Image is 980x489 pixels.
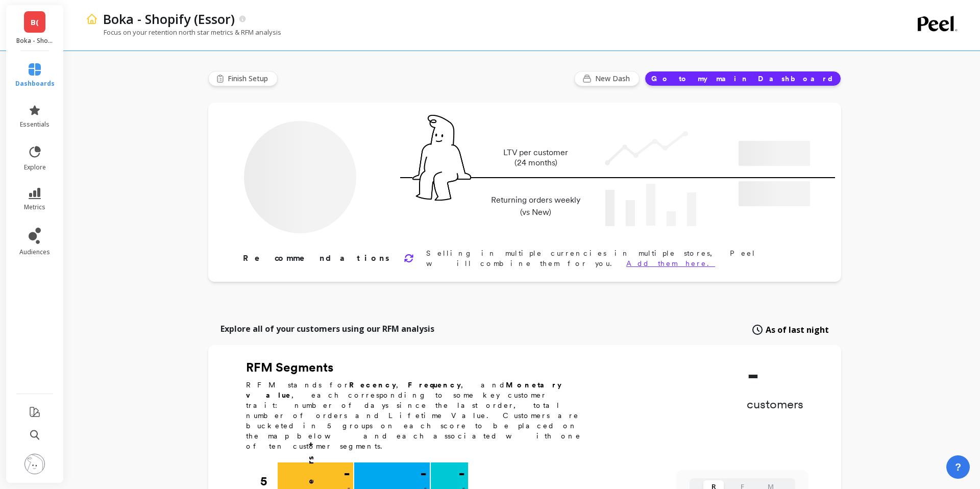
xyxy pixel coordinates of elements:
p: RFM stands for , , and , each corresponding to some key customer trait: number of days since the ... [246,380,593,451]
img: pal seatted on line [412,115,471,201]
p: - [458,466,465,482]
span: New Dash [595,74,633,84]
p: Focus on your retention north star metrics & RFM analysis [86,28,281,37]
img: header icon [86,13,98,25]
button: Go to my main Dashboard [645,71,841,86]
span: ? [955,460,961,474]
p: Selling in multiple currencies in multiple stores, Peel will combine them for you. [426,248,808,268]
p: customers [747,396,803,412]
span: metrics [24,203,45,211]
button: ? [946,455,970,479]
span: Finish Setup [228,74,271,84]
p: - [420,466,427,482]
h2: RFM Segments [246,359,593,376]
button: Finish Setup [208,71,278,86]
a: Add them here. [626,259,715,267]
b: Recency [349,381,396,389]
p: Boka - Shopify (Essor) [16,37,54,45]
img: profile picture [24,454,45,474]
p: LTV per customer (24 months) [488,148,583,168]
span: As of last night [766,324,829,336]
span: essentials [20,120,50,129]
span: audiences [19,248,50,256]
p: Recommendations [243,252,391,264]
p: Explore all of your customers using our RFM analysis [220,323,434,335]
b: Frequency [408,381,461,389]
button: New Dash [574,71,640,86]
span: dashboards [15,80,55,88]
span: explore [24,163,46,172]
p: Boka - Shopify (Essor) [103,10,235,28]
span: B( [31,16,39,28]
p: - [747,359,803,390]
p: - [344,466,350,482]
p: Returning orders weekly (vs New) [488,194,583,218]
